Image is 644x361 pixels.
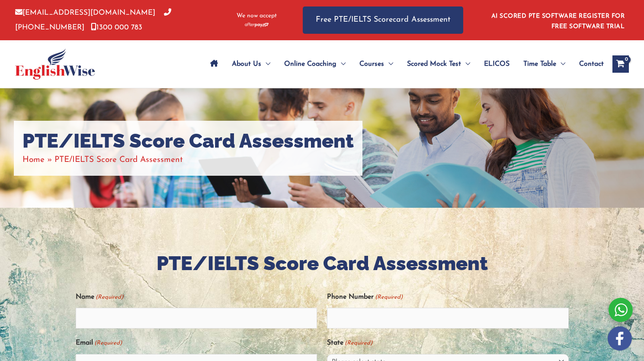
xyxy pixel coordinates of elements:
[407,49,461,79] span: Scored Mock Test
[76,251,569,277] h2: PTE/IELTS Score Card Assessment
[54,156,183,164] span: PTE/IELTS Score Card Assessment
[359,49,384,79] span: Courses
[91,24,142,31] a: 1300 000 783
[523,49,556,79] span: Time Table
[336,49,346,79] span: Menu Toggle
[556,49,565,79] span: Menu Toggle
[225,49,277,79] a: About UsMenu Toggle
[327,336,372,350] label: State
[484,49,509,79] span: ELICOS
[491,13,625,30] a: AI SCORED PTE SOFTWARE REGISTER FOR FREE SOFTWARE TRIAL
[352,49,400,79] a: CoursesMenu Toggle
[76,290,123,304] label: Name
[284,49,336,79] span: Online Coaching
[303,6,463,34] a: Free PTE/IELTS Scorecard Assessment
[237,12,277,20] span: We now accept
[22,156,45,164] a: Home
[203,49,604,79] nav: Site Navigation: Main Menu
[93,336,122,350] span: (Required)
[15,9,155,16] a: [EMAIL_ADDRESS][DOMAIN_NAME]
[400,49,477,79] a: Scored Mock TestMenu Toggle
[612,55,629,73] a: View Shopping Cart, empty
[579,49,604,79] span: Contact
[76,336,122,350] label: Email
[477,49,516,79] a: ELICOS
[95,290,123,304] span: (Required)
[486,6,629,34] aside: Header Widget 1
[245,23,269,27] img: Afterpay-Logo
[22,129,354,153] h1: PTE/IELTS Score Card Assessment
[22,153,354,167] nav: Breadcrumbs
[232,49,261,79] span: About Us
[277,49,352,79] a: Online CoachingMenu Toggle
[261,49,270,79] span: Menu Toggle
[608,326,632,351] img: white-facebook.png
[461,49,470,79] span: Menu Toggle
[15,9,171,31] a: [PHONE_NUMBER]
[344,336,373,350] span: (Required)
[516,49,572,79] a: Time TableMenu Toggle
[15,48,95,80] img: cropped-ew-logo
[375,290,403,304] span: (Required)
[384,49,393,79] span: Menu Toggle
[327,290,403,304] label: Phone Number
[572,49,604,79] a: Contact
